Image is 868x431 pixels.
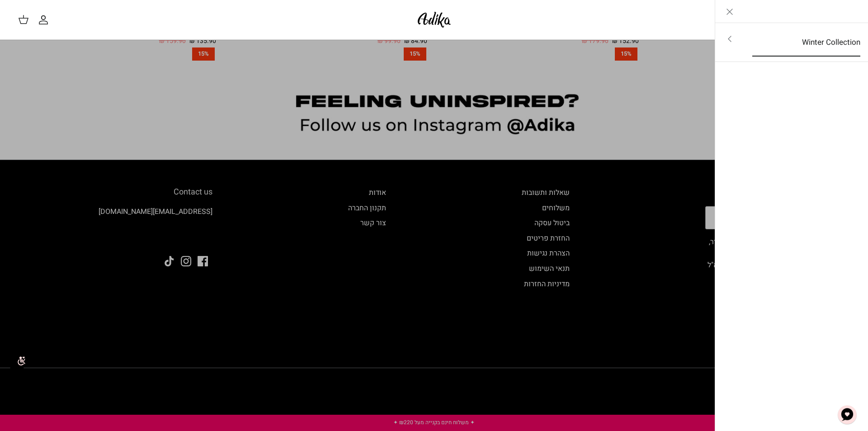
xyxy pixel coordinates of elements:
[38,14,52,25] a: החשבון שלי
[415,9,453,30] img: Adika IL
[834,401,861,428] button: צ'אט
[7,349,32,374] img: accessibility_icon02.svg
